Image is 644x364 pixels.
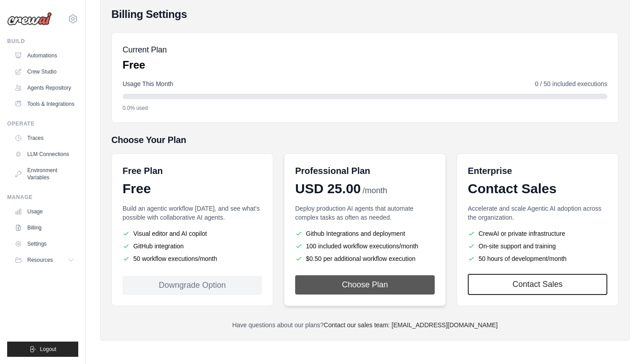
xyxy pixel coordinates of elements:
[123,242,262,251] li: GitHub integration
[123,79,173,88] span: Usage This Month
[11,48,78,63] a: Automations
[11,237,78,251] a: Settings
[468,204,607,222] p: Accelerate and scale Agentic AI adoption across the organization.
[123,104,148,112] span: 0.0% used
[123,43,167,56] h5: Current Plan
[11,253,78,267] button: Resources
[11,97,78,111] a: Tools & Integrations
[295,165,370,177] h6: Professional Plan
[468,242,607,251] li: On-site support and training
[295,254,435,263] li: $0.50 per additional workflow execution
[7,342,78,357] button: Logout
[7,120,78,127] div: Operate
[123,229,262,238] li: Visual editor and AI copilot
[111,321,619,329] p: Have questions about our plans?
[27,256,53,264] span: Resources
[123,58,167,72] p: Free
[324,321,498,329] a: Contact our sales team: [EMAIL_ADDRESS][DOMAIN_NAME]
[468,165,607,177] h6: Enterprise
[40,346,56,353] span: Logout
[123,181,262,197] div: Free
[468,229,607,238] li: CrewAI or private infrastructure
[7,194,78,201] div: Manage
[11,81,78,95] a: Agents Repository
[7,38,78,45] div: Build
[11,163,78,185] a: Environment Variables
[11,147,78,161] a: LLM Connections
[295,204,435,222] p: Deploy production AI agents that automate complex tasks as often as needed.
[111,7,619,22] h4: Billing Settings
[295,181,361,197] span: USD 25.00
[11,221,78,235] a: Billing
[11,204,78,219] a: Usage
[535,79,607,88] span: 0 / 50 included executions
[363,185,387,197] span: /month
[123,254,262,263] li: 50 workflow executions/month
[295,229,435,238] li: Github Integrations and deployment
[468,181,607,197] div: Contact Sales
[599,321,644,364] iframe: Chat Widget
[111,134,619,146] h5: Choose Your Plan
[11,65,78,79] a: Crew Studio
[123,165,163,177] h6: Free Plan
[468,274,607,295] a: Contact Sales
[11,131,78,145] a: Traces
[123,276,262,295] div: Downgrade Option
[468,254,607,263] li: 50 hours of development/month
[295,275,435,295] button: Choose Plan
[7,12,52,26] img: Logo
[295,242,435,251] li: 100 included workflow executions/month
[123,204,262,222] p: Build an agentic workflow [DATE], and see what's possible with collaborative AI agents.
